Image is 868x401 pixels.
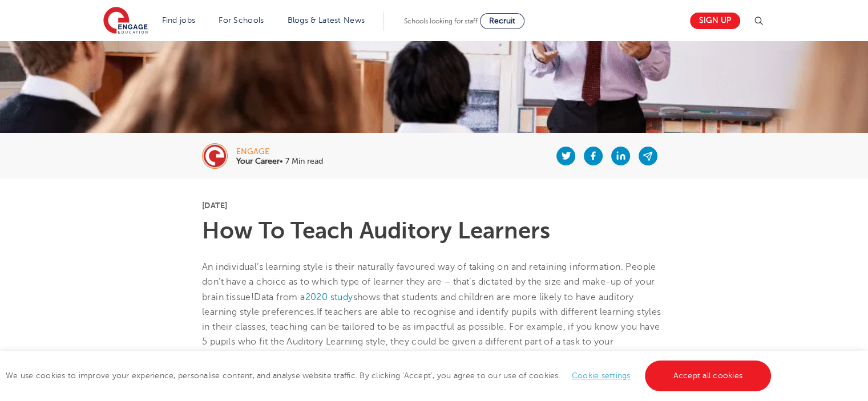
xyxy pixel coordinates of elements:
p: • 7 Min read [236,157,323,165]
span: Data from a [254,292,305,302]
b: Your Career [236,157,280,165]
span: Schools looking for staff [404,17,478,25]
h1: How To Teach Auditory Learners [202,220,666,242]
a: Sign up [690,13,740,29]
span: We use cookies to improve your experience, personalise content, and analyse website traffic. By c... [6,371,774,380]
a: 2020 study [305,292,353,302]
span: If teachers are able to recognise and identify pupils with different learning styles in their cla... [202,307,661,362]
p: [DATE] [202,201,666,209]
span: Recruit [489,17,515,25]
div: engage [236,148,323,156]
img: Engage Education [103,7,148,35]
a: For Schools [219,16,264,25]
span: An individual’s learning style is their naturally favoured way of taking on and retaining informa... [202,262,656,302]
a: Blogs & Latest News [288,16,365,25]
span: shows that students and children are more likely to have auditory learning style preferences. [202,292,634,317]
a: Cookie settings [572,371,631,380]
a: Recruit [480,13,524,29]
a: Accept all cookies [645,361,772,391]
a: Find jobs [162,16,196,25]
